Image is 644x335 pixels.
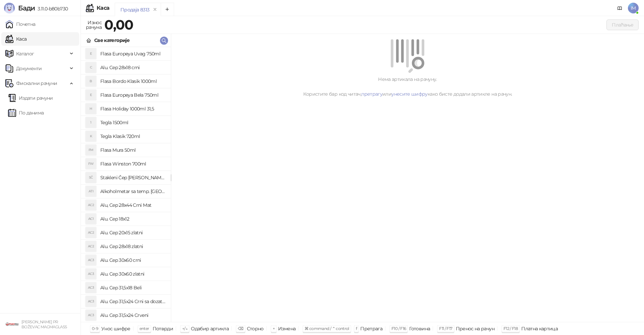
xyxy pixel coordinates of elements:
[120,6,149,13] div: Продаја 8313
[606,19,639,30] button: Плаћање
[140,326,149,331] span: enter
[614,3,625,13] a: Документација
[8,106,44,119] a: По данима
[100,117,165,128] h4: Tegla 1500ml
[86,186,96,197] div: ATI
[86,310,96,321] div: AC3
[100,172,165,183] h4: Stakleni Čep [PERSON_NAME] 20mm
[18,4,35,12] span: Бади
[278,324,296,333] div: Измена
[100,186,165,197] h4: Alkoholmetar sa temp. [GEOGRAPHIC_DATA]
[521,324,558,333] div: Платна картица
[305,326,349,331] span: ⌘ command / ⌃ control
[86,282,96,293] div: AC3
[5,318,19,331] img: 64x64-companyLogo-1893ffd3-f8d7-40ed-872e-741d608dc9d9.png
[101,324,130,333] div: Унос шифре
[85,18,103,32] div: Износ рачуна
[100,48,165,59] h4: Flasa Europeya Uvag 750ml
[100,282,165,293] h4: Alu. Cep 31,5x18 Beli
[273,326,275,331] span: +
[100,241,165,252] h4: Alu. Cep 28x18 zlatni
[86,213,96,224] div: AC1
[360,324,382,333] div: Претрага
[104,16,133,33] strong: 0,00
[100,255,165,266] h4: Alu. Cep 30x60 crni
[5,17,36,31] a: Почетна
[100,62,165,73] h4: Alu. Cep 28x18 crni
[86,48,96,59] div: E
[100,213,165,224] h4: Alu. Cep 18x12
[92,326,98,331] span: 0-9
[16,47,34,60] span: Каталог
[5,32,26,46] a: Каса
[100,310,165,321] h4: Alu. Cep 31,5x24 Crveni
[100,145,165,155] h4: Flasa Mura 50ml
[100,131,165,142] h4: Tegla Klasik 720ml
[86,103,96,114] div: H
[179,76,636,98] div: Нема артикала на рачуну. Користите бар код читач, или како бисте додали артикле на рачун.
[86,131,96,142] div: K
[391,326,406,331] span: F10 / F16
[151,7,159,12] button: remove
[503,326,518,331] span: F12 / F18
[456,324,494,333] div: Пренос на рачун
[86,158,96,169] div: FW
[182,326,187,331] span: ↑/↓
[86,200,96,210] div: AC2
[86,172,96,183] div: SČ
[100,227,165,238] h4: Alu. Cep 20x15 zlatni
[86,296,96,307] div: AC3
[100,76,165,87] h4: Flasa Bordo Klasik 1000ml
[4,3,15,13] img: Logo
[86,227,96,238] div: AC2
[153,324,173,333] div: Потврди
[21,320,67,329] small: [PERSON_NAME] PR BOŽEVAC MAGMAGLASS
[16,77,57,90] span: Фискални рачуни
[8,91,53,105] a: Издати рачуни
[86,62,96,73] div: C
[86,269,96,279] div: AC3
[86,145,96,155] div: FM
[86,117,96,128] div: 1
[94,37,129,44] div: Све категорије
[161,3,174,16] button: Add tab
[16,62,42,75] span: Документи
[409,324,430,333] div: Готовина
[100,158,165,169] h4: Flasa Winston 700ml
[100,296,165,307] h4: Alu. Cep 31,5x24 Crni sa dozatorom
[361,91,382,97] a: претрагу
[628,3,639,13] span: IM
[97,5,109,11] div: Каса
[100,269,165,279] h4: Alu. Cep 30x60 zlatni
[100,200,165,210] h4: Alu, Cep 28x44 Crni Mat
[100,103,165,114] h4: Flasa Holiday 1000ml 31,5
[391,91,428,97] a: унесите шифру
[238,326,243,331] span: ⌫
[247,324,264,333] div: Сторно
[86,241,96,252] div: AC2
[100,90,165,100] h4: Flasa Europeya Bela 750ml
[356,326,357,331] span: f
[86,90,96,100] div: E
[86,76,96,87] div: B
[439,326,452,331] span: F11 / F17
[191,324,229,333] div: Одабир артикла
[35,6,68,12] span: 3.11.0-b80b730
[81,47,171,322] div: grid
[86,255,96,266] div: AC3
